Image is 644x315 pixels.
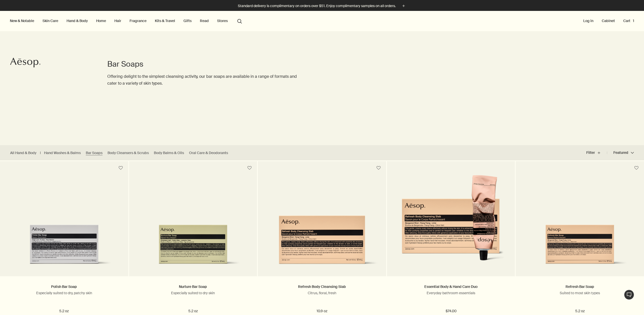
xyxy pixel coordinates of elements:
[516,175,644,276] a: Refresh Body Cleansing Slab in a recyclable FSC-certified, peach-coloured carton.
[374,163,383,173] button: Save to cabinet
[582,17,594,24] button: Log in
[394,291,508,295] p: Everyday bathroom essentials
[8,291,121,295] p: Especially suited to dry, patchy skin
[9,17,35,24] button: New & Notable
[107,59,302,69] h1: Bar Soaps
[387,175,515,276] a: Refresh Body Cleansing Slab with Resurrection Aromatique Hand Balm
[446,308,456,314] span: $74.00
[137,200,250,269] img: Nurture Bar Soap in a recyclable FSC-certified, light green carton.
[182,17,193,24] a: Gifts
[179,284,207,289] a: Nurture Bar Soap
[41,17,59,24] a: Skin Care
[44,151,81,155] a: Hand Washes & Balms
[10,151,36,155] a: All Hand & Body
[601,17,616,24] a: Cabinet
[10,58,40,68] svg: Aesop
[216,17,229,24] button: Stores
[137,291,250,295] p: Especially suited to dry skin
[8,200,121,269] img: Polish Bar Soap in a recyclable FSC-certified, pale blue carton.
[9,11,244,31] nav: primary
[9,56,42,70] a: Aesop
[235,16,244,26] button: Open search
[424,284,477,289] a: Essential Body & Hand Care Duo
[258,175,386,276] a: Refresh Body Cleansing Slab in a recyclable FSC-certified, peach-coloured carton.
[66,17,89,24] a: Hand & Body
[632,163,641,173] button: Save to cabinet
[586,147,607,159] button: Filter
[129,175,257,276] a: Nurture Bar Soap in a recyclable FSC-certified, light green carton.
[624,290,634,300] button: Live Assistance
[298,284,346,289] a: Refresh Body Cleansing Slab
[523,291,636,295] p: Suited to most skin types
[523,200,636,269] img: Refresh Body Cleansing Slab in a recyclable FSC-certified, peach-coloured carton.
[238,3,396,9] p: Standard delivery is complimentary on orders over $51. Enjoy complimentary samples on all orders.
[622,17,635,24] button: Cart1
[398,175,504,269] img: Refresh Body Cleansing Slab with Resurrection Aromatique Hand Balm
[107,73,302,87] p: Offering delight to the simplest cleansing activity, our bar soaps are available in a range of fo...
[86,151,102,155] a: Bar Soaps
[245,163,254,173] button: Save to cabinet
[238,3,406,9] button: Standard delivery is complimentary on orders over $51. Enjoy complimentary samples on all orders.
[265,291,379,295] p: Citrus, floral, fresh
[51,284,77,289] a: Polish Bar Soap
[607,147,634,159] button: Featured
[582,11,635,31] nav: supplementary
[189,151,228,155] a: Oral Care & Deodorants
[95,17,107,24] a: Home
[108,151,149,155] a: Body Cleansers & Scrubs
[154,17,176,24] a: Kits & Travel
[113,17,122,24] a: Hair
[566,284,594,289] a: Refresh Bar Soap
[154,151,184,155] a: Body Balms & Oils
[265,200,379,269] img: Refresh Body Cleansing Slab in a recyclable FSC-certified, peach-coloured carton.
[129,17,148,24] a: Fragrance
[116,163,125,173] button: Save to cabinet
[199,17,210,24] a: Read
